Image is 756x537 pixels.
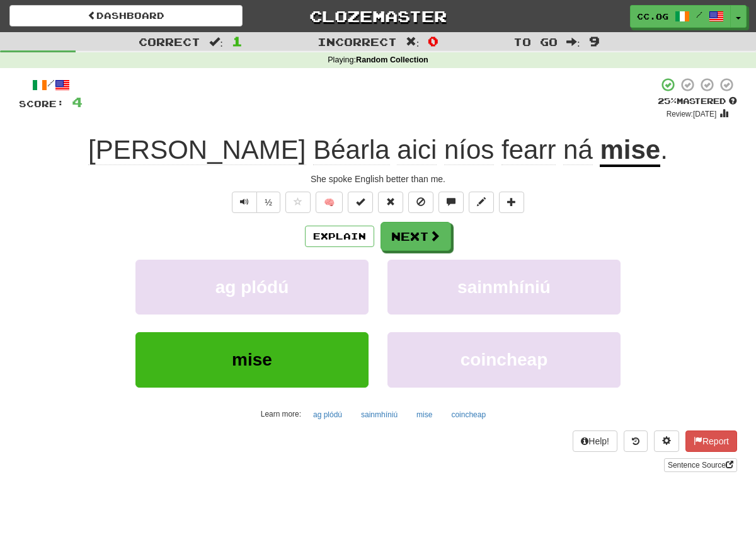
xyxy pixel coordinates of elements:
[438,192,464,213] button: Discuss sentence (alt+u)
[408,192,433,213] button: Ignore sentence (alt+i)
[378,192,403,213] button: Reset to 0% Mastered (alt+r)
[513,35,558,48] span: To go
[406,37,420,47] span: :
[316,192,343,213] button: 🧠
[397,135,437,165] span: aici
[209,37,223,47] span: :
[9,5,243,26] a: Dashboard
[305,226,374,247] button: Explain
[256,192,280,213] button: ½
[658,96,737,107] div: Mastered
[696,10,702,19] span: /
[19,98,64,109] span: Score:
[135,332,369,387] button: mise
[135,260,369,315] button: ag plódú
[19,77,83,93] div: /
[409,405,439,424] button: mise
[232,192,257,213] button: Play sentence audio (ctl+space)
[387,332,621,387] button: coincheap
[229,192,280,213] div: Text-to-speech controls
[261,410,301,419] small: Learn more:
[685,430,737,452] button: Report
[428,33,438,49] span: 0
[232,33,243,49] span: 1
[600,135,660,167] u: mise
[313,135,389,165] span: Béarla
[573,430,617,452] button: Help!
[667,110,717,118] small: Review: [DATE]
[469,192,494,213] button: Edit sentence (alt+d)
[624,430,648,452] button: Round history (alt+y)
[660,135,668,165] span: .
[444,135,494,165] span: níos
[318,35,397,48] span: Incorrect
[19,173,737,185] div: She spoke English better than me.
[306,405,349,424] button: ag plódú
[457,277,551,297] span: sainmhíniú
[444,405,493,424] button: coincheap
[381,222,451,251] button: Next
[461,350,547,369] span: coincheap
[215,277,289,297] span: ag plódú
[285,192,311,213] button: Favorite sentence (alt+f)
[387,260,621,315] button: sainmhíniú
[658,96,677,106] span: 25 %
[72,94,83,110] span: 4
[354,405,404,424] button: sainmhíniú
[139,35,200,48] span: Correct
[664,458,737,472] a: Sentence Source
[88,135,306,165] span: [PERSON_NAME]
[630,5,731,28] a: cc.og /
[637,11,668,22] span: cc.og
[499,192,524,213] button: Add to collection (alt+a)
[566,37,580,47] span: :
[589,33,600,49] span: 9
[232,350,272,369] span: mise
[348,192,373,213] button: Set this sentence to 100% Mastered (alt+m)
[563,135,593,165] span: ná
[356,55,428,64] strong: Random Collection
[501,135,556,165] span: fearr
[261,5,495,27] a: Clozemaster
